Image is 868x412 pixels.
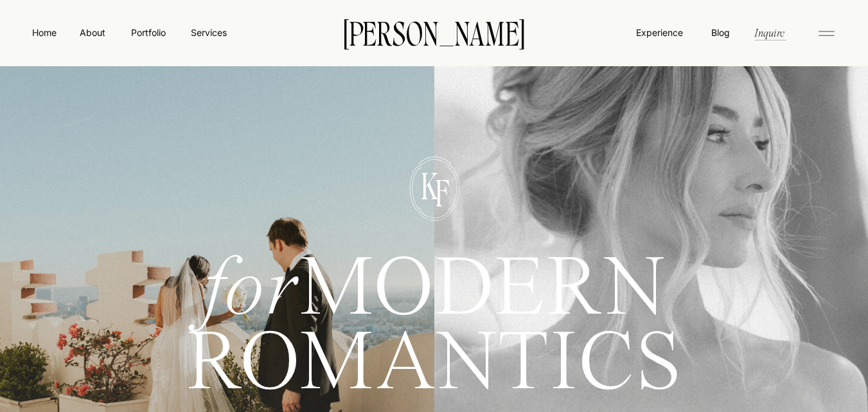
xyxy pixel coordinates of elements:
a: About [78,26,107,39]
i: for [203,249,299,334]
h1: MODERN [139,254,730,316]
p: K [412,168,447,201]
a: Portfolio [125,26,171,39]
a: Experience [635,26,684,39]
a: Home [30,26,59,39]
h1: ROMANTICS [139,328,730,399]
a: Blog [708,26,732,39]
a: [PERSON_NAME] [324,19,545,46]
p: F [425,175,460,208]
a: Services [190,26,227,39]
a: Inquire [753,25,786,40]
